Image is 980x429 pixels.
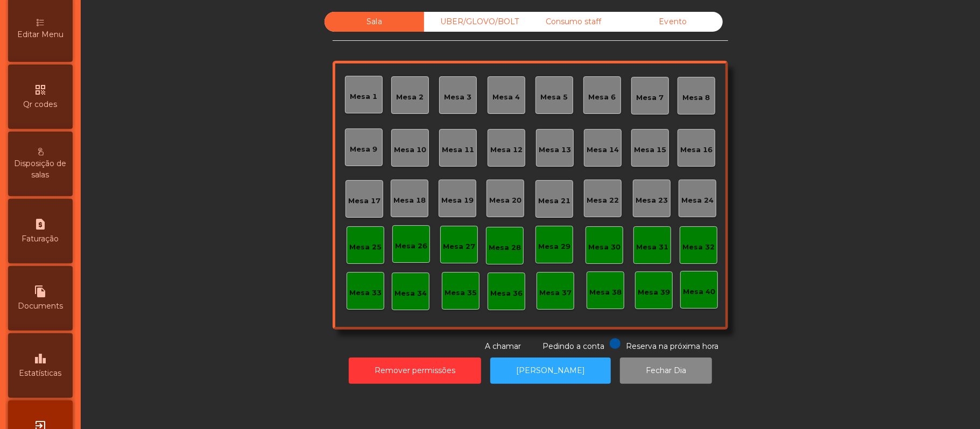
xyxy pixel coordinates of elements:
[636,242,668,253] div: Mesa 31
[626,341,718,351] span: Reserva na próxima hora
[493,92,520,103] div: Mesa 4
[587,195,619,206] div: Mesa 22
[541,92,568,103] div: Mesa 5
[683,287,715,297] div: Mesa 40
[681,195,714,206] div: Mesa 24
[350,144,378,155] div: Mesa 9
[589,92,616,103] div: Mesa 6
[325,12,424,32] div: Sala
[636,195,668,206] div: Mesa 23
[485,341,521,351] span: A chamar
[445,288,477,298] div: Mesa 35
[424,12,524,32] div: UBER/GLOVO/BOLT
[490,358,611,384] button: [PERSON_NAME]
[634,145,666,155] div: Mesa 15
[349,242,382,253] div: Mesa 25
[441,195,474,206] div: Mesa 19
[443,241,475,252] div: Mesa 27
[539,145,571,155] div: Mesa 13
[490,288,523,299] div: Mesa 36
[587,145,619,155] div: Mesa 14
[393,195,426,206] div: Mesa 18
[442,145,474,155] div: Mesa 11
[623,12,723,32] div: Evento
[22,233,59,245] span: Faturação
[680,145,713,155] div: Mesa 16
[19,368,62,379] span: Estatísticas
[34,352,47,365] i: leaderboard
[538,241,570,252] div: Mesa 29
[489,195,521,206] div: Mesa 20
[397,92,424,103] div: Mesa 2
[34,218,47,231] i: request_page
[538,196,570,206] div: Mesa 21
[350,91,378,102] div: Mesa 1
[588,242,621,253] div: Mesa 30
[348,196,380,206] div: Mesa 17
[489,242,521,253] div: Mesa 28
[349,288,382,298] div: Mesa 33
[349,358,481,384] button: Remover permissões
[394,145,426,155] div: Mesa 10
[637,92,664,103] div: Mesa 7
[18,301,63,312] span: Documents
[589,287,622,298] div: Mesa 38
[683,92,710,103] div: Mesa 8
[34,83,47,96] i: qr_code
[445,92,472,103] div: Mesa 3
[524,12,623,32] div: Consumo staff
[17,29,64,40] span: Editar Menu
[638,287,670,298] div: Mesa 39
[539,288,572,298] div: Mesa 37
[24,99,58,110] span: Qr codes
[394,288,427,299] div: Mesa 34
[620,358,712,384] button: Fechar Dia
[542,341,604,351] span: Pedindo a conta
[34,285,47,298] i: file_copy
[11,158,70,181] span: Disposição de salas
[490,145,523,155] div: Mesa 12
[395,241,427,252] div: Mesa 26
[682,242,715,253] div: Mesa 32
